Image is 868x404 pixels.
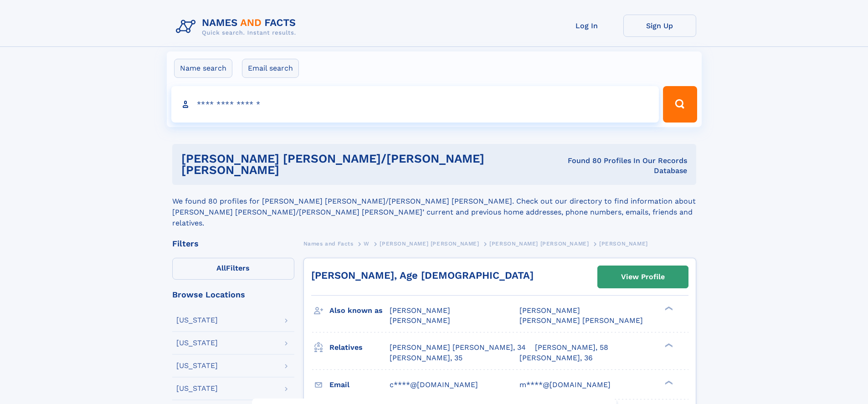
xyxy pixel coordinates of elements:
div: ❯ [663,343,673,348]
img: Logo Names and Facts [172,15,303,39]
span: [PERSON_NAME] [390,316,450,325]
div: Found 80 Profiles In Our Records Database [547,156,687,176]
a: [PERSON_NAME] [PERSON_NAME], 34 [390,343,526,353]
input: search input [171,86,659,123]
a: [PERSON_NAME], 36 [519,353,593,363]
span: [PERSON_NAME] [390,306,450,315]
a: [PERSON_NAME], 35 [390,353,462,363]
a: [PERSON_NAME], 58 [535,343,608,353]
h3: Relatives [329,340,390,355]
span: W [364,240,370,247]
h3: Email [329,377,390,393]
a: [PERSON_NAME] [PERSON_NAME] [489,238,589,249]
label: Name search [174,59,232,78]
div: Browse Locations [172,291,294,299]
div: View Profile [621,266,665,287]
span: All [216,264,226,272]
a: View Profile [598,266,688,288]
a: [PERSON_NAME] [PERSON_NAME] [380,238,479,249]
div: ❯ [663,379,673,385]
div: [US_STATE] [176,317,218,324]
div: [US_STATE] [176,362,218,369]
a: Sign Up [623,15,696,37]
h3: Also known as [329,303,390,318]
span: [PERSON_NAME] [PERSON_NAME] [380,240,479,247]
span: [PERSON_NAME] [PERSON_NAME] [489,240,589,247]
a: Names and Facts [303,238,354,249]
span: [PERSON_NAME] [PERSON_NAME] [519,316,643,325]
div: Filters [172,240,294,248]
a: W [364,238,370,249]
a: Log In [550,15,623,37]
div: [US_STATE] [176,385,218,392]
div: ❯ [663,306,673,312]
h1: [PERSON_NAME] [PERSON_NAME]/[PERSON_NAME] [PERSON_NAME] [181,153,547,176]
label: Filters [172,258,294,280]
button: Search Button [663,86,697,123]
div: [US_STATE] [176,339,218,347]
label: Email search [242,59,299,78]
div: We found 80 profiles for [PERSON_NAME] [PERSON_NAME]/[PERSON_NAME] [PERSON_NAME]. Check out our d... [172,185,696,229]
a: [PERSON_NAME], Age [DEMOGRAPHIC_DATA] [311,270,534,281]
span: [PERSON_NAME] [519,306,580,315]
span: [PERSON_NAME] [599,240,648,247]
